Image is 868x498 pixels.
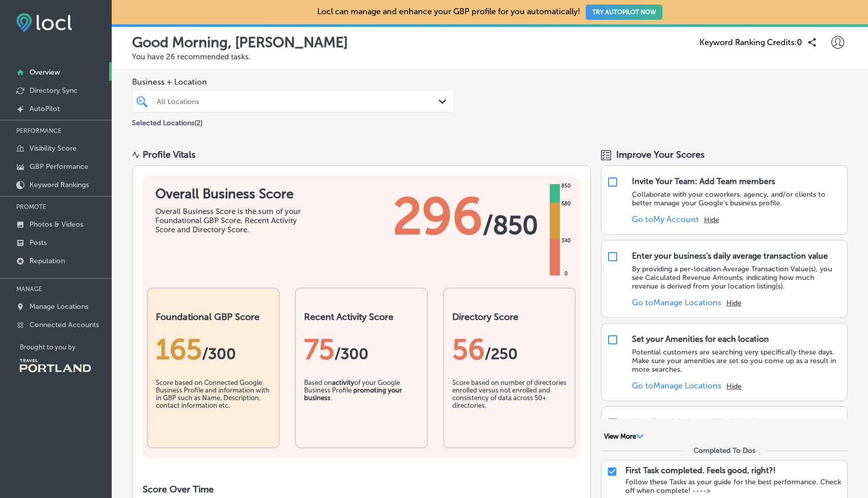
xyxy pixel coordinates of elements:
[452,379,567,430] div: Score based on number of directories enrolled versus not enrolled and consistency of data across ...
[485,345,518,363] span: /250
[29,162,88,171] p: GBP Performance
[304,311,419,323] h2: Recent Activity Score
[726,299,742,307] button: Hide
[16,13,72,32] img: fda3e92497d09a02dc62c9cd864e3231.png
[155,186,308,202] h1: Overall Business Score
[156,333,271,366] div: 165
[693,446,755,455] div: Completed To Dos
[559,182,573,190] div: 850
[601,432,647,441] button: View More
[559,200,573,208] div: 680
[29,68,60,77] p: Overview
[29,181,89,189] p: Keyword Rankings
[29,220,83,229] p: Photos & Videos
[20,343,112,351] p: Brought to you by
[632,417,778,427] div: How To: Claiming and Verifying listings
[632,381,721,390] a: Go toManage Locations
[625,466,776,475] p: First Task completed. Feels good, right?!
[632,334,769,344] div: Set your Amenities for each location
[29,104,60,113] p: AutoPilot
[156,379,271,430] div: Score based on Connected Google Business Profile and information with in GBP such as Name, Descri...
[699,38,802,47] span: Keyword Ranking Credits: 0
[132,52,848,61] p: You have 26 recommended tasks.
[562,270,570,278] div: 0
[559,237,573,245] div: 340
[29,257,65,265] p: Reputation
[143,484,580,495] h2: Score Over Time
[156,311,271,323] h2: Foundational GBP Score
[304,379,419,430] div: Based on of your Google Business Profile .
[304,333,419,366] div: 75
[20,359,91,372] img: Travel Portland
[704,216,719,224] button: Hide
[132,77,454,87] span: Business + Location
[632,215,699,224] a: Go toMy Account
[586,5,662,20] button: TRY AUTOPILOT NOW
[632,265,843,291] p: By providing a per-location Average Transaction Value(s), you see Calculated Revenue Amounts, ind...
[452,333,567,366] div: 56
[29,302,88,311] p: Manage Locations
[483,210,538,240] span: / 850
[132,34,348,51] p: Good Morning, [PERSON_NAME]
[29,86,78,95] p: Directory Sync
[29,321,99,329] p: Connected Accounts
[29,238,47,247] p: Posts
[132,115,203,127] p: Selected Locations ( 2 )
[335,345,369,363] span: /300
[393,186,483,247] span: 296
[452,311,567,323] h2: Directory Score
[143,149,195,160] div: Profile Vitals
[625,478,842,495] div: Follow these Tasks as your guide for the best performance. Check off when complete! ---->
[726,382,742,390] button: Hide
[632,176,775,186] div: Invite Your Team: Add Team members
[157,97,440,105] div: All Locations
[632,190,843,207] p: Collaborate with your coworkers, agency, and/or clients to better manage your Google's business p...
[155,207,308,234] div: Overall Business Score is the sum of your Foundational GBP Score, Recent Activity Score and Direc...
[632,298,721,307] a: Go toManage Locations
[616,149,705,160] span: Improve Your Scores
[202,345,236,363] span: / 300
[332,379,354,386] b: activity
[304,386,402,402] b: promoting your business
[632,348,843,374] p: Potential customers are searching very specifically these days. Make sure your amenities are set ...
[29,144,77,153] p: Visibility Score
[632,251,828,261] div: Enter your business's daily average transaction value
